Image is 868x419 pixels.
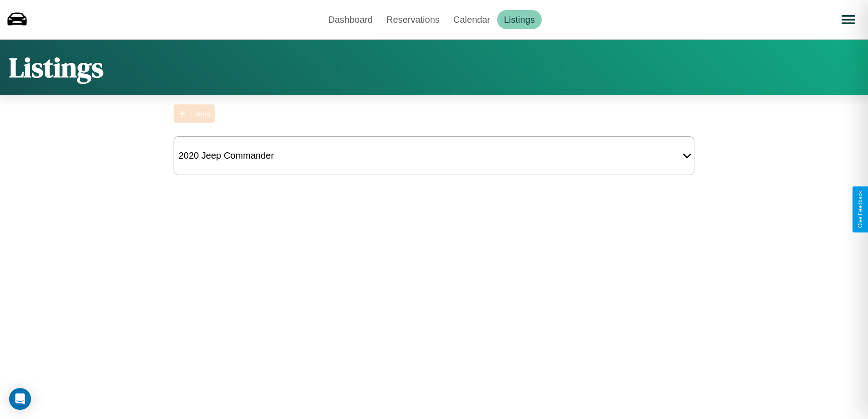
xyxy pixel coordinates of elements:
[9,49,103,86] h1: Listings
[497,10,542,29] a: Listings
[447,10,497,29] a: Calendar
[321,10,380,29] a: Dashboard
[174,104,215,123] button: Listing
[174,146,278,166] div: 2020 Jeep Commander
[9,388,31,410] div: Open Intercom Messenger
[836,7,861,32] button: Open menu
[380,10,447,29] a: Reservations
[857,191,863,228] div: Give Feedback
[190,110,210,118] div: Listing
